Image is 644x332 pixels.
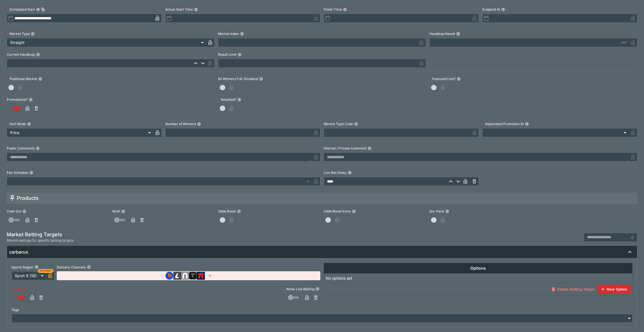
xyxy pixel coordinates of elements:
div: Sport 8 (18) [11,271,46,280]
img: brand [181,272,189,280]
button: Scheduled StartCopy To Clipboard [36,8,40,11]
img: brand [197,272,205,280]
button: Allow Live Betting [316,287,319,291]
button: Fee Schedule [29,171,33,175]
p: Import [11,287,22,291]
p: Result Limit [218,52,236,57]
button: New Option [598,285,631,294]
p: Market Index [218,31,239,36]
button: Associated Promotion ID [525,122,529,126]
p: Internal / Private Comment [324,146,366,151]
p: Associated Promotion ID [482,121,524,126]
span: Market settings for specific betting targets [7,238,74,243]
button: Promotional? [29,98,33,102]
button: Actual Start Time [194,8,198,11]
button: Live Bet Delay [348,171,352,175]
p: Six-Pack [429,209,444,214]
p: Odds Boost [218,209,236,214]
button: Current Handicap [36,53,40,57]
p: Market Type [7,31,30,36]
button: Delivery Channels [87,265,91,269]
p: Tags [11,307,19,312]
p: Positional Market [7,76,37,81]
button: Odds Boost Extra [352,209,356,213]
img: brand [165,272,173,280]
td: No options set [324,273,633,283]
button: Six-Pack [445,209,449,213]
p: Odds Boost Extra [324,209,351,214]
p: Multi [112,209,120,214]
p: Actual Start Time [165,7,193,12]
img: brand [189,272,197,280]
h6: cerberus [9,249,28,255]
h5: Market Betting Targets [7,231,74,238]
button: Odds Boost [237,209,241,213]
p: Promotional? [7,97,28,102]
img: brand [173,272,181,280]
button: Copy To Clipboard [41,8,45,11]
button: Internal / Private Comment [368,146,371,150]
p: All Winners Full-Dividend [218,76,258,81]
button: Sports Region [35,265,39,269]
button: Featured Line? [457,77,461,81]
button: Resulted? [237,98,241,102]
button: Result Limit [238,53,241,57]
div: Straight [7,38,206,47]
button: Multi [121,209,125,213]
th: Options [324,263,633,273]
button: Number of Winners [197,122,201,126]
button: Market Type [31,32,35,36]
p: Current Handicap [7,52,35,57]
button: Cash Out [22,209,26,213]
button: Market Type Code [354,122,358,126]
p: Live Bet Delay [324,170,347,175]
p: Featured Line? [429,76,456,81]
h5: Products [17,195,39,201]
p: Sort Mode [7,121,26,126]
button: Import [23,287,27,291]
p: Delivery Channels [57,265,86,270]
p: Finish Time [324,7,342,12]
button: All Winners Full-Dividend [259,77,263,81]
button: Delete Betting Target [548,285,597,294]
div: Price [7,128,153,137]
p: Fee Schedule [7,170,28,175]
button: Market Index [240,32,244,36]
p: Sports Region [11,265,34,270]
button: Public Comments [36,146,40,150]
p: Handicap Result [429,31,455,36]
span: Overridden [39,269,52,273]
button: Positional Market [38,77,42,81]
button: Sort Mode [27,122,31,126]
p: Cash Out [7,209,21,214]
p: Number of Winners [165,121,196,126]
p: Resulted? [218,97,236,102]
button: Finish Time [343,8,347,11]
p: Market Type Code [324,121,353,126]
button: Handicap Result [456,32,460,36]
p: Suspend At [482,7,500,12]
button: Suspend At [501,8,505,11]
p: Public Comments [7,146,35,151]
p: Allow Live Betting [286,287,314,291]
p: Scheduled Start [7,7,35,12]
